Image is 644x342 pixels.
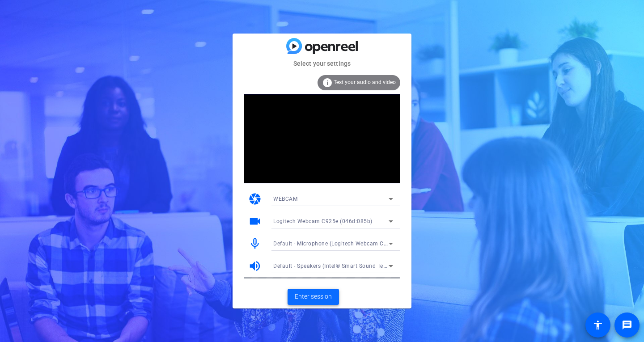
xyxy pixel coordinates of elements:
[273,218,373,224] span: Logitech Webcam C925e (046d:085b)
[248,237,262,250] mat-icon: mic_none
[322,77,333,88] mat-icon: info
[295,292,332,301] span: Enter session
[248,259,262,273] mat-icon: volume_up
[248,215,262,228] mat-icon: videocam
[273,240,432,247] span: Default - Microphone (Logitech Webcam C925e) (046d:085b)
[248,192,262,206] mat-icon: camera
[288,289,339,305] button: Enter session
[622,320,632,330] mat-icon: message
[593,320,603,330] mat-icon: accessibility
[233,59,411,68] mat-card-subtitle: Select your settings
[273,262,483,269] span: Default - Speakers (Intel® Smart Sound Technology for MIPI SoundWire® Audio)
[273,196,297,202] span: WEBCAM
[334,79,396,85] span: Test your audio and video
[286,38,358,54] img: blue-gradient.svg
